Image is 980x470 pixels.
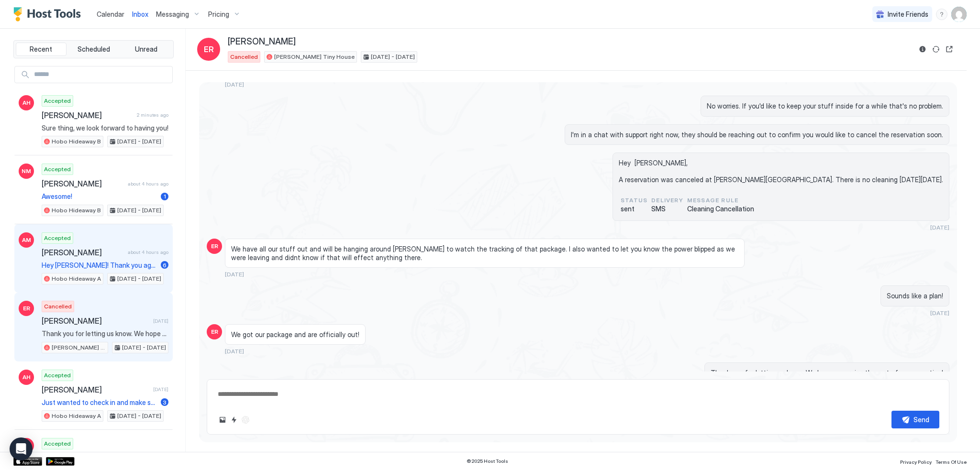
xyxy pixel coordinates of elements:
span: Just wanted to check in and make sure you have everything you need. If there is anything we can d... [42,398,157,407]
div: User profile [951,7,967,22]
span: Unread [135,45,157,54]
span: Hobo Hideaway B [52,137,101,146]
span: Hey [PERSON_NAME]! Thank you again for being such a great guest. We truly love sharing everything... [42,261,157,270]
a: Terms Of Use [935,456,967,466]
a: Calendar [97,9,124,19]
span: [DATE] - [DATE] [117,206,161,215]
span: Cancelled [44,302,72,311]
span: Accepted [44,234,71,242]
button: Reservation information [917,44,928,55]
button: Open reservation [944,44,955,55]
span: Hobo Hideaway A [52,412,101,420]
div: menu [936,9,947,20]
a: Host Tools Logo [13,7,85,22]
span: Cleaning Cancellation [687,205,754,213]
span: [DATE] [153,318,168,324]
button: Recent [16,43,67,56]
span: SMS [651,205,683,213]
span: [DATE] [225,348,244,355]
span: We have all our stuff out and will be hanging around [PERSON_NAME] to watch the tracking of that ... [231,245,738,262]
button: Upload image [217,414,228,426]
span: [DATE] - [DATE] [117,137,161,146]
span: [PERSON_NAME] [42,316,149,326]
span: No worries. If you'd like to keep your stuff inside for a while that's no problem. [707,102,943,110]
span: Pricing [208,10,229,19]
button: Quick reply [228,414,240,426]
span: sent [621,205,647,213]
span: Accepted [44,97,71,105]
span: 3 [163,399,167,406]
span: [DATE] [225,81,244,88]
span: Message Rule [687,196,754,205]
span: Accepted [44,371,71,380]
span: © 2025 Host Tools [467,458,508,464]
span: [PERSON_NAME] [228,36,296,47]
span: Messaging [156,10,189,19]
span: [PERSON_NAME] Tiny House [274,53,355,61]
span: Invite Friends [888,10,928,19]
span: 6 [163,262,167,269]
div: tab-group [13,40,174,58]
button: Scheduled [68,43,119,56]
span: [PERSON_NAME] Tiny House [52,343,106,352]
span: Sure thing, we look forward to having you! [42,124,168,132]
span: Scheduled [78,45,110,54]
span: [PERSON_NAME] [42,179,124,188]
span: Sounds like a plan! [887,292,943,300]
button: Sync reservation [930,44,942,55]
span: [DATE] - [DATE] [117,412,161,420]
a: Inbox [132,9,148,19]
span: ER [23,304,30,313]
span: AH [22,98,31,107]
span: [PERSON_NAME] [42,110,133,120]
span: Awesome! [42,192,157,201]
button: Send [891,411,939,428]
span: Thank you for letting us know. We hope you enjoy the rest of your vacation! [42,329,168,338]
span: 1 [164,193,166,200]
span: ER [211,328,218,336]
span: status [621,196,647,205]
span: We got our package and are officially out! [231,330,359,339]
span: ER [211,242,218,251]
a: App Store [13,457,42,466]
input: Input Field [30,66,172,83]
span: Hey [PERSON_NAME], A reservation was canceled at [PERSON_NAME][GEOGRAPHIC_DATA]. There is no clea... [619,159,943,184]
span: AM [22,236,31,244]
a: Privacy Policy [900,456,932,466]
span: [PERSON_NAME] [42,248,124,257]
span: [DATE] [930,224,949,231]
span: Inbox [132,10,148,18]
span: Recent [30,45,52,54]
span: Cancelled [230,53,258,61]
span: [DATE] - [DATE] [371,53,415,61]
div: Open Intercom Messenger [10,437,33,460]
span: Hobo Hideaway B [52,206,101,215]
span: Accepted [44,165,71,174]
span: Privacy Policy [900,459,932,465]
span: about 4 hours ago [128,181,168,187]
span: [DATE] - [DATE] [117,274,161,283]
span: I'm in a chat with support right now, they should be reaching out to confirm you would like to ca... [571,131,943,139]
span: Delivery [651,196,683,205]
span: [DATE] [153,386,168,393]
span: NM [22,167,31,175]
span: Hobo Hideaway A [52,274,101,283]
span: about 4 hours ago [128,249,168,255]
div: Send [913,415,929,425]
span: Terms Of Use [935,459,967,465]
span: 2 minutes ago [137,112,168,118]
span: Accepted [44,439,71,448]
span: AH [22,373,31,382]
button: Unread [121,43,171,56]
span: [DATE] - [DATE] [122,343,166,352]
a: Google Play Store [46,457,75,466]
span: Thank you for letting us know. We hope you enjoy the rest of your vacation! [711,369,943,377]
span: ER [204,44,214,55]
span: Calendar [97,10,124,18]
span: [DATE] [225,271,244,278]
span: [PERSON_NAME] [42,385,149,394]
span: [DATE] [930,309,949,317]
